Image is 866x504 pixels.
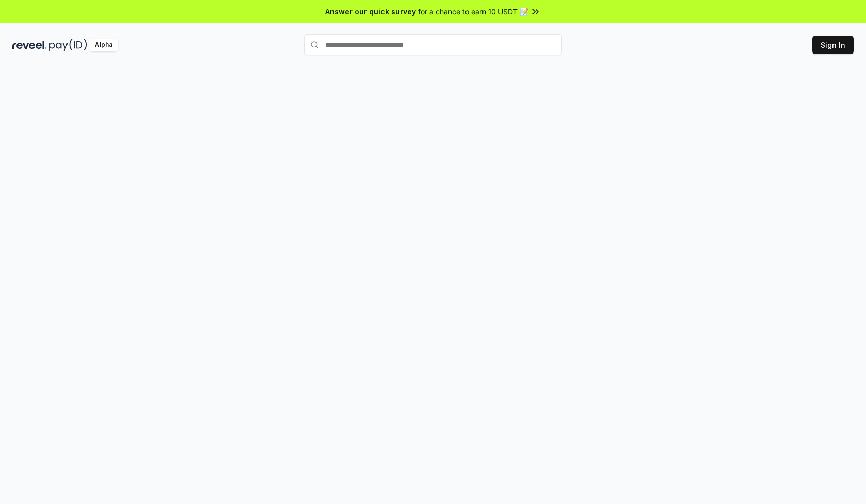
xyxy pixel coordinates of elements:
[49,39,87,51] img: pay_id
[12,39,47,51] img: reveel_dark
[89,39,118,51] div: Alpha
[325,6,416,17] span: Answer our quick survey
[418,6,528,17] span: for a chance to earn 10 USDT 📝
[812,36,854,54] button: Sign In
